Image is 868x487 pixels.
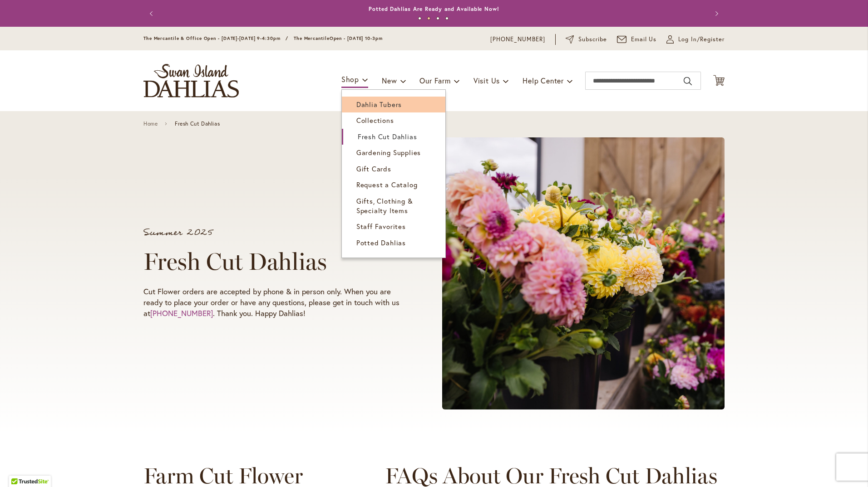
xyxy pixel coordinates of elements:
[356,100,402,109] span: Dahlia Tubers
[356,116,394,125] span: Collections
[523,76,564,85] span: Help Center
[330,35,383,41] span: Open - [DATE] 10-3pm
[150,308,213,318] a: [PHONE_NUMBER]
[382,76,397,85] span: New
[356,222,406,231] span: Staff Favorites
[356,180,418,189] span: Request a Catalog
[143,64,239,97] a: store logo
[418,17,421,20] button: 1 of 4
[143,228,408,237] p: Summer 2025
[341,74,359,84] span: Shop
[445,17,449,20] button: 4 of 4
[427,17,430,20] button: 2 of 4
[369,5,499,12] a: Potted Dahlias Are Ready and Available Now!
[143,286,408,319] p: Cut Flower orders are accepted by phone & in person only. When you are ready to place your order ...
[473,76,500,85] span: Visit Us
[175,121,220,127] span: Fresh Cut Dahlias
[143,5,162,23] button: Previous
[490,35,545,44] a: [PHONE_NUMBER]
[356,196,413,215] span: Gifts, Clothing & Specialty Items
[143,121,158,127] a: Home
[356,238,406,247] span: Potted Dahlias
[356,148,421,157] span: Gardening Supplies
[436,17,439,20] button: 3 of 4
[342,161,445,177] a: Gift Cards
[678,35,725,44] span: Log In/Register
[578,35,607,44] span: Subscribe
[358,132,417,141] span: Fresh Cut Dahlias
[566,35,607,44] a: Subscribe
[143,35,330,41] span: The Mercantile & Office Open - [DATE]-[DATE] 9-4:30pm / The Mercantile
[706,5,725,23] button: Next
[617,35,657,44] a: Email Us
[143,248,408,275] h1: Fresh Cut Dahlias
[419,76,450,85] span: Our Farm
[631,35,657,44] span: Email Us
[666,35,725,44] a: Log In/Register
